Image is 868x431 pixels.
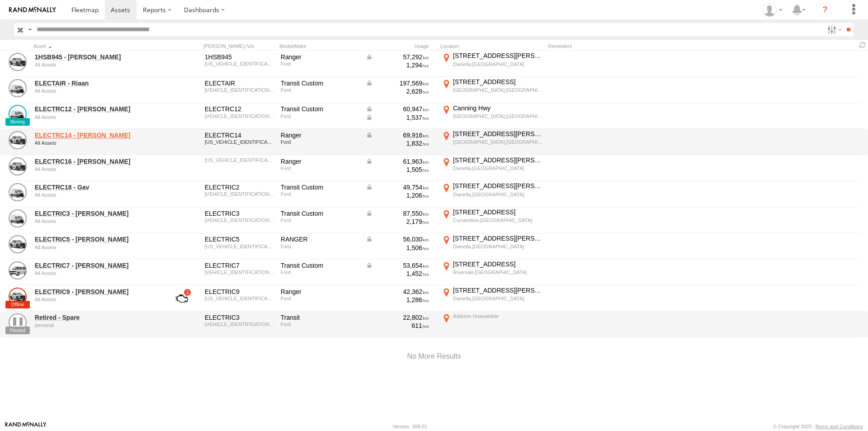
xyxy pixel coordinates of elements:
a: View Asset Details [9,288,27,306]
div: [STREET_ADDRESS][PERSON_NAME] [453,286,543,294]
div: 2,628 [366,87,429,95]
a: Visit our Website [5,422,47,431]
div: Rivervale,[GEOGRAPHIC_DATA] [453,269,543,275]
div: Dianella,[GEOGRAPHIC_DATA] [453,61,543,67]
div: © Copyright 2025 - [773,424,863,429]
div: undefined [35,297,159,302]
div: [GEOGRAPHIC_DATA],[GEOGRAPHIC_DATA] [453,87,543,93]
div: 1,506 [366,244,429,252]
div: undefined [35,218,159,224]
div: Currambine,[GEOGRAPHIC_DATA] [453,217,543,223]
div: WF0YXXTTGYLS21315 [205,114,274,119]
div: WF0YXXTTGYNJ17812 [205,87,274,93]
a: ELECTRIC3 - [PERSON_NAME] [35,209,159,218]
a: ELECTRIC9 - [PERSON_NAME] [35,288,159,296]
div: 611 [366,322,429,330]
a: View Asset with Fault/s [165,288,198,309]
div: Canning Hwy [453,104,543,112]
div: undefined [35,245,159,250]
div: Wayne Betts [759,3,786,17]
div: Ford [281,296,359,301]
div: 1,832 [366,139,429,147]
label: Click to View Current Location [440,312,544,336]
div: [STREET_ADDRESS][PERSON_NAME] [453,156,543,164]
div: ELECTRIC7 [205,261,274,270]
a: ELECTAIR - Riaan [35,79,159,87]
div: [STREET_ADDRESS][PERSON_NAME] [453,234,543,242]
a: Retired - Spare [35,313,159,322]
div: undefined [35,192,159,198]
div: ELECTRC12 [205,105,274,113]
div: Transit Custom [281,79,359,87]
div: MNACMEF70PW281940 [205,157,274,163]
span: Refresh [857,41,868,49]
div: Data from Vehicle CANbus [366,79,429,87]
i: ? [818,3,832,17]
div: Data from Vehicle CANbus [366,261,429,270]
div: undefined [35,88,159,94]
label: Click to View Current Location [440,130,544,154]
label: Click to View Current Location [440,78,544,102]
div: undefined [35,114,159,120]
a: ELECTRC14 - [PERSON_NAME] [35,131,159,139]
div: Dianella,[GEOGRAPHIC_DATA] [453,295,543,302]
label: Click to View Current Location [440,156,544,180]
div: WF0YXXTTGYKU87957 [205,270,274,275]
div: ELECTRC14 [205,131,274,139]
div: Ranger [281,288,359,296]
div: 22,802 [366,313,429,322]
div: Transit [281,313,359,322]
div: Data from Vehicle CANbus [366,114,429,122]
div: ELECTRIC2 [205,183,274,191]
div: Ford [281,139,359,145]
label: Click to View Current Location [440,52,544,76]
div: [GEOGRAPHIC_DATA],[GEOGRAPHIC_DATA] [453,139,543,145]
div: MNAUMAF50FW514751 [205,244,274,249]
a: 1HSB945 - [PERSON_NAME] [35,53,159,61]
div: Data from Vehicle CANbus [366,183,429,191]
div: ELECTRIC3 [205,313,274,322]
div: [STREET_ADDRESS] [453,208,543,216]
div: undefined [35,166,159,172]
div: undefined [35,140,159,146]
div: Ford [281,191,359,197]
label: Click to View Current Location [440,286,544,311]
div: Ranger [281,157,359,166]
a: ELECTRC12 - [PERSON_NAME] [35,105,159,113]
label: Click to View Current Location [440,234,544,259]
div: 42,362 [366,288,429,296]
div: ELECTAIR [205,79,274,87]
div: Model/Make [279,43,361,49]
div: [PERSON_NAME]./Vin [203,43,276,49]
a: View Asset Details [9,157,27,175]
div: Dianella,[GEOGRAPHIC_DATA] [453,191,543,198]
div: Transit Custom [281,261,359,270]
div: 1HSB945 [205,53,274,61]
div: MNAUMAF50HW805362 [205,61,274,66]
div: Ford [281,218,359,223]
label: Search Query [26,23,33,36]
div: Data from Vehicle CANbus [366,53,429,61]
div: RANGER [281,235,359,243]
a: View Asset Details [9,235,27,253]
div: Transit Custom [281,209,359,218]
div: [STREET_ADDRESS][PERSON_NAME] [453,130,543,138]
label: Click to View Current Location [440,182,544,206]
div: 1,206 [366,191,429,199]
a: View Asset Details [9,313,27,332]
div: Data from Vehicle CANbus [366,105,429,113]
label: Click to View Current Location [440,208,544,232]
div: [STREET_ADDRESS] [453,78,543,86]
div: ELECTRIC5 [205,235,274,243]
div: 1,294 [366,61,429,69]
a: Terms and Conditions [815,424,863,429]
div: Data from Vehicle CANbus [366,131,429,139]
div: Ford [281,166,359,171]
a: View Asset Details [9,105,27,123]
label: Search Filter Options [824,23,843,36]
div: MNAUMAF80GW574265 [205,139,274,145]
div: [STREET_ADDRESS][PERSON_NAME] [453,182,543,190]
div: WF0YXXTTGYLS21315 [205,218,274,223]
div: Ford [281,61,359,66]
div: Location [440,43,544,49]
